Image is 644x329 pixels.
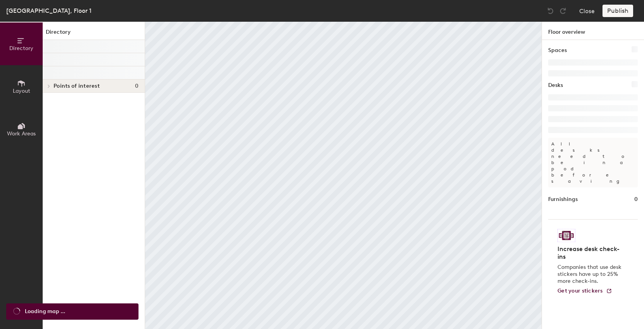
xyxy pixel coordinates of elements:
div: [GEOGRAPHIC_DATA], Floor 1 [6,6,92,16]
span: 0 [135,83,138,89]
h1: Floor overview [542,22,644,40]
h1: 0 [634,195,638,204]
a: Get your stickers [557,288,612,294]
p: Companies that use desk stickers have up to 25% more check-ins. [557,264,624,285]
img: Undo [547,7,554,15]
span: Get your stickers [557,287,603,294]
h1: Furnishings [548,195,578,204]
span: Loading map ... [25,307,65,316]
h1: Spaces [548,46,567,55]
img: Sticker logo [557,229,575,242]
p: All desks need to be in a pod before saving [548,138,638,187]
h4: Increase desk check-ins [557,245,624,261]
button: Close [579,5,595,17]
span: Work Areas [7,130,36,137]
img: Redo [559,7,567,15]
canvas: Map [145,22,542,329]
span: Layout [13,88,30,94]
h1: Desks [548,81,563,90]
span: Points of interest [54,83,100,89]
span: Directory [9,45,33,52]
h1: Directory [43,28,145,40]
